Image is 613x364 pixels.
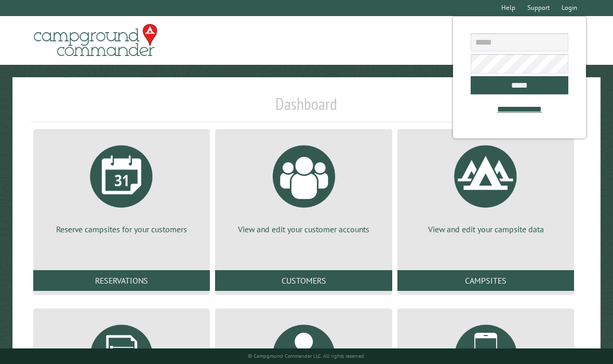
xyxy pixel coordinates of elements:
[248,353,365,359] small: © Campground Commander LLC. All rights reserved.
[46,137,197,235] a: Reserve campsites for your customers
[31,20,161,61] img: Campground Commander
[410,223,562,235] p: View and edit your campsite data
[397,270,574,291] a: Campsites
[31,94,582,122] h1: Dashboard
[46,223,197,235] p: Reserve campsites for your customers
[228,223,379,235] p: View and edit your customer accounts
[215,270,392,291] a: Customers
[410,137,562,235] a: View and edit your campsite data
[33,270,210,291] a: Reservations
[228,137,379,235] a: View and edit your customer accounts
